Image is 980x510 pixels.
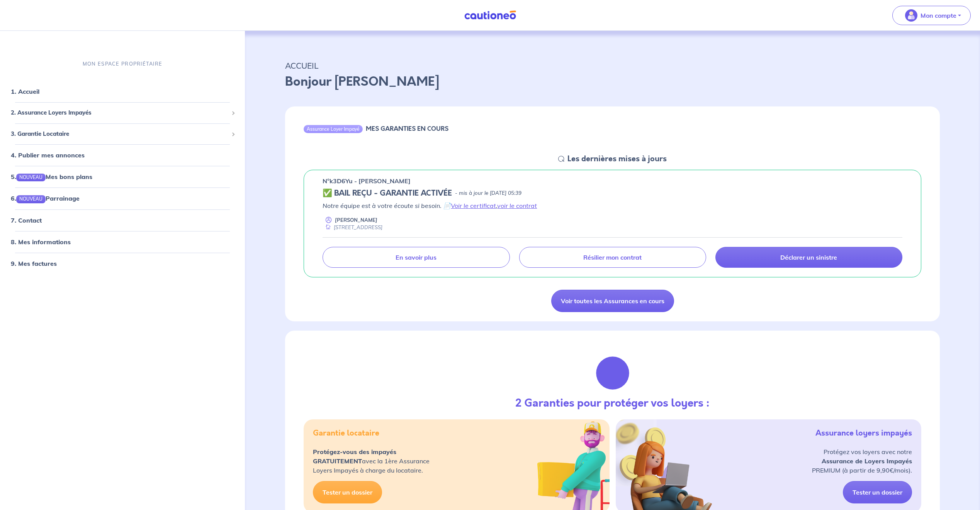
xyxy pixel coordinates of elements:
[11,195,80,203] a: 6.NOUVEAUParrainage
[11,108,228,117] span: 2. Assurance Loyers Impayés
[11,260,57,267] a: 9. Mes factures
[313,429,379,438] h5: Garantie locataire
[892,6,971,25] button: illu_account_valid_menu.svgMon compte
[822,457,912,465] strong: Assurance de Loyers Impayés
[551,290,674,312] a: Voir toutes les Assurances en cours
[11,238,71,246] a: 8. Mes informations
[11,173,92,181] a: 5.NOUVEAUMes bons plans
[83,60,162,68] p: MON ESPACE PROPRIÉTAIRE
[396,253,436,261] p: En savoir plus
[455,189,521,197] p: - mis à jour le [DATE] 05:39
[11,130,228,138] span: 3. Garantie Locataire
[304,125,363,133] div: Assurance Loyer Impayé
[3,127,242,142] div: 3. Garantie Locataire
[323,189,452,198] h5: ✅ BAIL REÇU - GARANTIE ACTIVÉE
[323,176,411,186] p: n°k3D6Yu - [PERSON_NAME]
[11,88,39,95] a: 1. Accueil
[3,213,242,228] div: 7. Contact
[715,247,902,268] a: Déclarer un sinistre
[3,105,242,120] div: 2. Assurance Loyers Impayés
[285,59,940,73] p: ACCUEIL
[780,253,837,261] p: Déclarer un sinistre
[11,216,42,224] a: 7. Contact
[905,9,917,22] img: illu_account_valid_menu.svg
[3,84,242,99] div: 1. Accueil
[519,247,706,268] a: Résilier mon contrat
[313,481,382,503] a: Tester un dossier
[567,154,667,164] h5: Les dernières mises à jours
[335,216,377,224] p: [PERSON_NAME]
[515,397,710,410] h3: 2 Garanties pour protéger vos loyers :
[497,202,537,209] a: voir le contrat
[812,447,912,475] p: Protégez vos loyers avec notre PREMIUM (à partir de 9,90€/mois).
[3,256,242,271] div: 9. Mes factures
[3,191,242,206] div: 6.NOUVEAUParrainage
[313,448,396,465] strong: Protégez-vous des impayés GRATUITEMENT
[323,247,510,268] a: En savoir plus
[323,201,902,210] p: Notre équipe est à votre écoute si besoin. 📄 ,
[3,169,242,184] div: 5.NOUVEAUMes bons plans
[285,73,940,91] p: Bonjour [PERSON_NAME]
[313,447,430,475] p: avec la 1ère Assurance Loyers Impayés à charge du locataire.
[843,481,912,503] a: Tester un dossier
[461,10,519,20] img: Cautioneo
[3,147,242,163] div: 4. Publier mes annonces
[323,189,902,198] div: state: CONTRACT-VALIDATED, Context: NEW,MAYBE-CERTIFICATE,ALONE,LESSOR-DOCUMENTS
[323,224,382,231] div: [STREET_ADDRESS]
[11,151,85,159] a: 4. Publier mes annonces
[583,253,642,261] p: Résilier mon contrat
[451,202,496,209] a: Voir le certificat
[815,429,912,438] h5: Assurance loyers impayés
[3,234,242,250] div: 8. Mes informations
[366,125,448,132] h6: MES GARANTIES EN COURS
[921,11,956,20] p: Mon compte
[592,352,634,394] img: justif-loupe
